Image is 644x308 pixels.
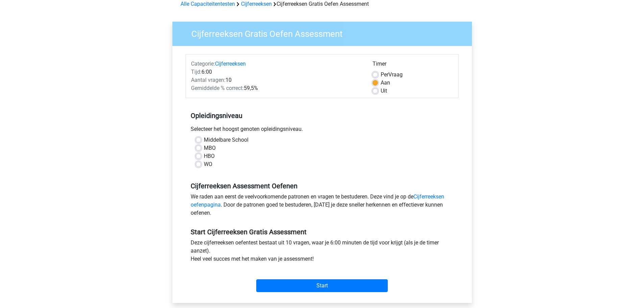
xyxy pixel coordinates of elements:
[186,239,459,266] div: Deze cijferreeksen oefentest bestaat uit 10 vragen, waar je 6:00 minuten de tijd voor krijgt (als...
[191,61,215,67] span: Categorie:
[191,69,201,75] span: Tijd:
[181,1,235,7] a: Alle Capaciteitentesten
[373,60,453,71] div: Timer
[381,71,388,78] span: Per
[256,279,388,292] input: Start
[204,136,248,144] label: Middelbare School
[381,87,387,95] label: Uit
[191,85,244,91] span: Gemiddelde % correct:
[191,109,454,122] h5: Opleidingsniveau
[381,71,403,79] label: Vraag
[204,144,216,152] label: MBO
[204,160,212,168] label: WO
[241,1,272,7] a: Cijferreeksen
[186,193,459,220] div: We raden aan eerst de veelvoorkomende patronen en vragen te bestuderen. Deze vind je op de . Door...
[186,84,367,92] div: 59,5%
[204,152,215,160] label: HBO
[186,125,459,136] div: Selecteer het hoogst genoten opleidingsniveau.
[186,76,367,84] div: 10
[186,68,367,76] div: 6:00
[215,61,246,67] a: Cijferreeksen
[191,228,454,236] h5: Start Cijferreeksen Gratis Assessment
[183,26,467,39] h3: Cijferreeksen Gratis Oefen Assessment
[381,79,390,87] label: Aan
[191,77,225,83] span: Aantal vragen:
[191,182,454,190] h5: Cijferreeksen Assessment Oefenen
